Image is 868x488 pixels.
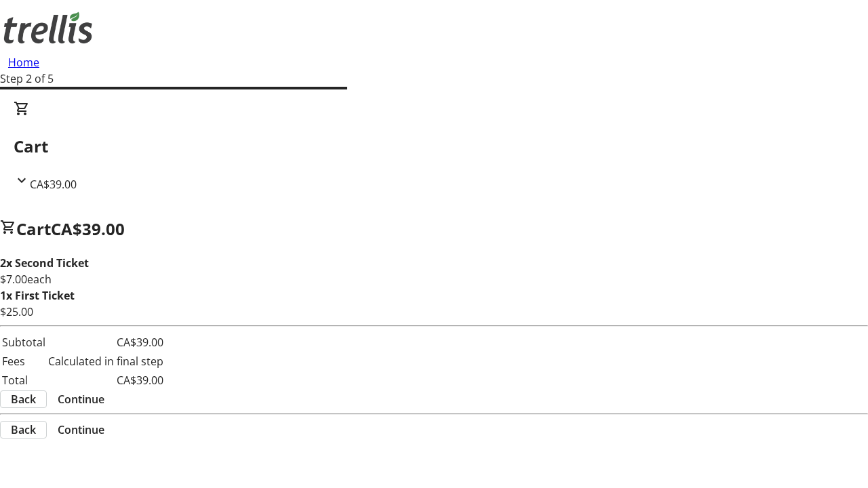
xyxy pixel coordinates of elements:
[58,422,104,438] span: Continue
[47,422,115,438] button: Continue
[11,391,36,407] span: Back
[11,422,36,438] span: Back
[30,177,77,192] span: CA$39.00
[47,371,164,389] td: CA$39.00
[1,333,46,351] td: Subtotal
[47,391,115,407] button: Continue
[58,391,104,407] span: Continue
[51,218,125,240] span: CA$39.00
[1,371,46,389] td: Total
[1,352,46,370] td: Fees
[16,218,51,240] span: Cart
[47,333,164,351] td: CA$39.00
[14,134,854,159] h2: Cart
[14,100,854,192] div: CartCA$39.00
[47,352,164,370] td: Calculated in final step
